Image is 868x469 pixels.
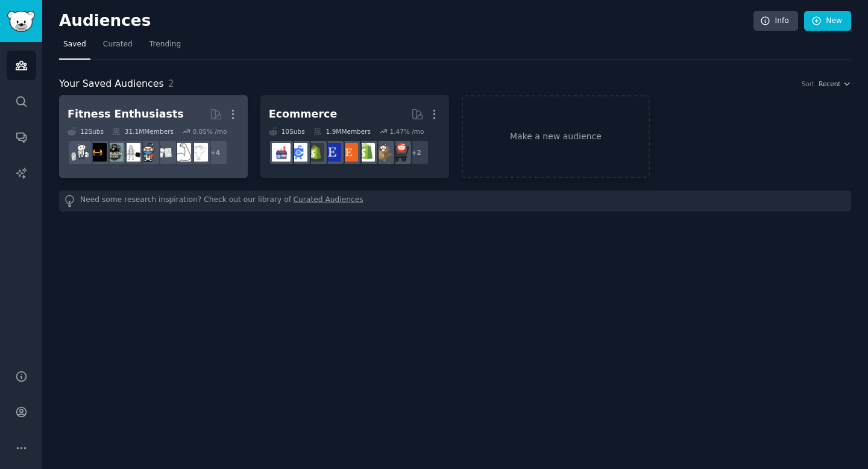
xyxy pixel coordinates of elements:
[192,127,227,136] div: 0.05 % /mo
[753,11,798,31] a: Info
[71,143,90,162] img: weightroom
[156,143,174,162] img: loseit
[404,140,429,165] div: + 2
[390,143,409,162] img: ecommerce
[289,143,307,162] img: ecommercemarketing
[322,143,341,162] img: EtsySellers
[59,190,851,212] div: Need some research inspiration? Check out our library of
[7,11,35,32] img: GummySearch logo
[103,39,133,50] span: Curated
[59,77,164,92] span: Your Saved Audiences
[59,11,753,31] h2: Audiences
[462,95,650,178] a: Make a new audience
[819,80,840,88] span: Recent
[112,127,174,136] div: 31.1M Members
[99,35,137,60] a: Curated
[63,39,86,50] span: Saved
[313,127,371,136] div: 1.9M Members
[802,80,815,88] div: Sort
[122,143,140,162] img: GYM
[59,35,90,60] a: Saved
[804,11,851,31] a: New
[189,143,208,162] img: Fitness
[260,95,449,178] a: Ecommerce10Subs1.9MMembers1.47% /mo+2ecommercedropshipshopifyEtsyEtsySellersreviewmyshopifyecomme...
[139,143,157,162] img: Health
[390,127,424,136] div: 1.47 % /mo
[68,127,104,136] div: 12 Sub s
[68,107,184,122] div: Fitness Enthusiasts
[149,39,181,50] span: Trending
[172,143,191,162] img: strength_training
[339,143,358,162] img: Etsy
[168,78,174,89] span: 2
[59,95,248,178] a: Fitness Enthusiasts12Subs31.1MMembers0.05% /mo+4Fitnessstrength_trainingloseitHealthGYMGymMotivat...
[269,107,338,122] div: Ecommerce
[373,143,392,162] img: dropship
[145,35,185,60] a: Trending
[819,80,851,88] button: Recent
[269,127,305,136] div: 10 Sub s
[272,143,291,162] img: ecommerce_growth
[294,195,363,207] a: Curated Audiences
[105,143,124,162] img: GymMotivation
[203,140,228,165] div: + 4
[356,143,375,162] img: shopify
[88,143,107,162] img: workout
[306,143,324,162] img: reviewmyshopify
